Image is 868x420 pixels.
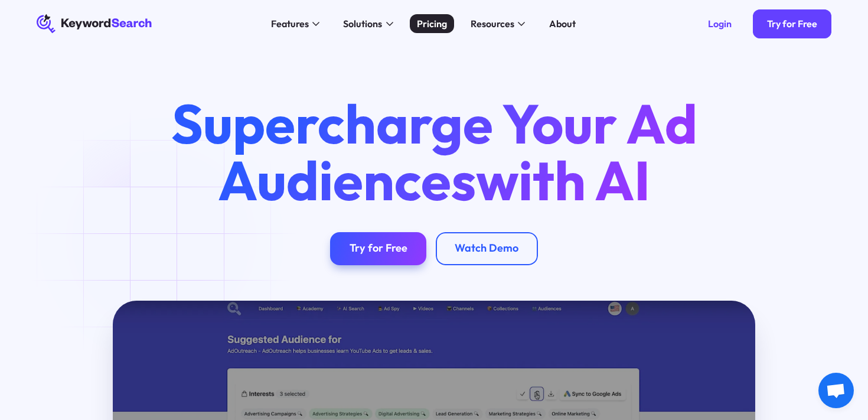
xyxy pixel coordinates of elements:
[350,242,407,255] div: Try for Free
[471,17,514,31] div: Resources
[549,17,576,31] div: About
[417,17,447,31] div: Pricing
[753,9,831,38] a: Try for Free
[542,14,583,33] a: About
[271,17,309,31] div: Features
[148,95,720,208] h1: Supercharge Your Ad Audiences
[476,145,650,214] span: with AI
[818,373,854,408] div: Ouvrir le chat
[708,18,732,30] div: Login
[343,17,382,31] div: Solutions
[410,14,454,33] a: Pricing
[330,232,426,265] a: Try for Free
[455,242,518,255] div: Watch Demo
[693,9,745,38] a: Login
[767,18,817,30] div: Try for Free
